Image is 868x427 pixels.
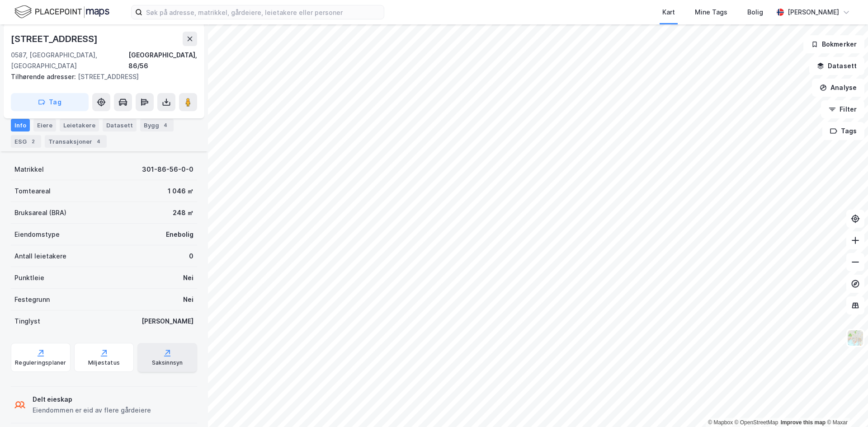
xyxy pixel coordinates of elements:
div: Reguleringsplaner [15,359,66,366]
a: OpenStreetMap [735,419,778,426]
div: Bolig [747,7,763,18]
div: Delt eieskap [33,394,151,405]
div: Saksinnsyn [152,359,183,366]
div: Enebolig [166,229,193,240]
div: [PERSON_NAME] [142,316,193,327]
div: [PERSON_NAME] [788,7,839,18]
div: Festegrunn [14,294,50,305]
button: Bokmerker [803,35,864,53]
a: Mapbox [708,419,733,426]
div: Bruksareal (BRA) [14,207,66,218]
div: [STREET_ADDRESS] [11,71,190,82]
button: Filter [821,100,864,118]
div: Nei [183,272,193,283]
div: Nei [183,294,193,305]
div: Eiendomstype [14,229,60,240]
button: Tags [822,122,864,140]
div: [GEOGRAPHIC_DATA], 86/56 [128,50,197,71]
div: Info [11,119,30,131]
div: 2 [28,137,38,146]
button: Datasett [809,57,864,75]
div: Punktleie [14,272,44,283]
div: 0587, [GEOGRAPHIC_DATA], [GEOGRAPHIC_DATA] [11,50,128,71]
img: Z [847,329,864,347]
span: Tilhørende adresser: [11,73,78,80]
div: Matrikkel [14,164,44,175]
img: logo.f888ab2527a4732fd821a326f86c7f29.svg [14,4,109,20]
div: Kontrollprogram for chat [823,384,868,427]
iframe: Chat Widget [823,384,868,427]
button: Analyse [812,79,864,97]
div: [STREET_ADDRESS] [11,32,99,46]
div: Kart [662,7,675,18]
div: Bygg [140,119,174,131]
button: Tag [11,93,89,111]
div: 4 [94,137,103,146]
div: Mine Tags [695,7,727,18]
div: 1 046 ㎡ [168,186,193,197]
div: 301-86-56-0-0 [142,164,193,175]
div: Tomteareal [14,186,51,197]
div: ESG [11,135,41,148]
div: Leietakere [60,119,99,131]
input: Søk på adresse, matrikkel, gårdeiere, leietakere eller personer [142,5,384,19]
div: 4 [161,121,170,130]
div: Antall leietakere [14,251,66,262]
div: Datasett [103,119,137,131]
div: Miljøstatus [88,359,120,366]
div: Eiendommen er eid av flere gårdeiere [33,405,151,416]
div: 248 ㎡ [173,207,193,218]
div: Tinglyst [14,316,40,327]
div: Transaksjoner [45,135,107,148]
div: 0 [189,251,193,262]
div: Eiere [33,119,56,131]
a: Improve this map [781,419,826,426]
